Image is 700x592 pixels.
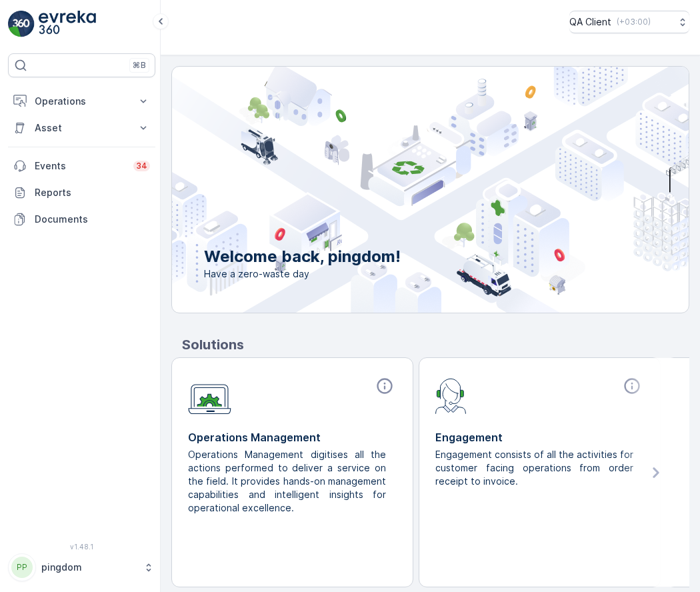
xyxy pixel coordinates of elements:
p: Reports [35,186,150,199]
a: Documents [8,206,155,233]
span: Have a zero-waste day [204,267,401,281]
p: Solutions [182,335,689,355]
button: PPpingdom [8,553,155,581]
img: module-icon [435,377,467,414]
p: 34 [136,161,147,171]
div: PP [11,557,33,578]
button: QA Client(+03:00) [569,11,689,33]
p: ⌘B [133,60,146,71]
p: QA Client [569,15,611,29]
p: Welcome back, pingdom! [204,246,401,267]
p: ( +03:00 ) [617,17,651,27]
button: Operations [8,88,155,115]
img: logo_light-DOdMpM7g.png [39,11,96,37]
p: Operations Management [188,429,397,445]
img: city illustration [112,67,689,313]
span: v 1.48.1 [8,543,155,551]
p: Events [35,159,125,173]
img: module-icon [188,377,231,415]
button: Asset [8,115,155,141]
p: Operations [35,95,129,108]
p: Engagement [435,429,644,445]
p: Asset [35,121,129,135]
p: Engagement consists of all the activities for customer facing operations from order receipt to in... [435,448,633,488]
p: Operations Management digitises all the actions performed to deliver a service on the field. It p... [188,448,386,515]
a: Reports [8,179,155,206]
img: logo [8,11,35,37]
p: pingdom [41,561,137,574]
p: Documents [35,213,150,226]
a: Events34 [8,153,155,179]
